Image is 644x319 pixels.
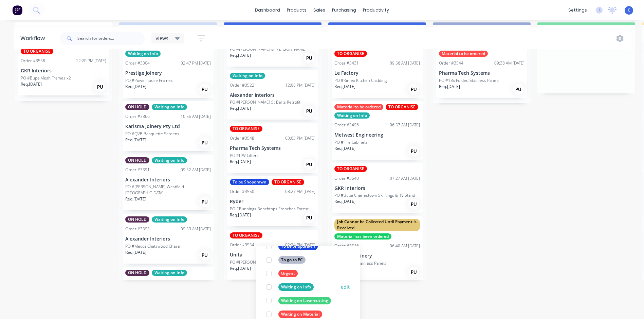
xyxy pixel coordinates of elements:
div: Waiting on InfoOrder #352212:08 PM [DATE]Alexander InteriorsPO #[PERSON_NAME] St Barts RetrofitRe... [227,70,318,120]
p: GKR Interiors [334,185,420,191]
div: ON HOLDWaiting on InfoOrder #339109:52 AM [DATE]Alexander InteriorsPO #[PERSON_NAME] Westfield [G... [123,155,214,211]
div: Material to be ordered [439,51,488,57]
p: Req. [DATE] [230,105,251,111]
div: To go to PC [278,256,306,264]
div: PU [199,196,210,207]
p: Req. [DATE] [230,212,251,218]
div: 09:52 AM [DATE] [181,167,211,173]
div: Order #3391 [125,167,150,173]
div: PU [304,53,315,64]
p: Req. [DATE] [334,198,355,205]
div: ON HOLD [125,216,149,223]
div: PU [199,137,210,148]
div: 12:08 PM [DATE] [285,82,315,88]
p: Req. [DATE] [125,249,146,255]
p: Alexander Interiors [230,92,315,98]
div: 06:57 AM [DATE] [390,122,420,128]
p: Req. [DATE] [125,84,146,90]
p: PO #Bupa Mesh Frames x2 [21,75,71,81]
p: Req. [DATE] [439,84,460,90]
p: BeSpoke Joinery [334,253,420,259]
p: Req. [DATE] [125,196,146,202]
p: PO #[PERSON_NAME] Westfield [GEOGRAPHIC_DATA] [125,184,211,196]
div: 12:20 PM [DATE] [76,58,106,64]
div: 07:27 AM [DATE] [390,175,420,181]
div: 09:53 AM [DATE] [181,279,211,285]
div: To be Shopdrawn [278,243,318,250]
div: Waiting on Info [152,157,187,163]
p: Alexander Interiors [125,236,211,242]
img: Factory [12,5,22,15]
div: Order #3540 [334,175,359,181]
p: PO #[PERSON_NAME] [PERSON_NAME] [230,259,302,265]
div: ON HOLD [125,157,149,163]
div: TO ORGANISEOrder #355402:24 PM [DATE]UnitaPO #[PERSON_NAME] [PERSON_NAME]Req.[DATE]PU [227,230,318,280]
div: TO ORGANISE [230,126,262,132]
div: Order #3548 [230,135,254,141]
p: GKR Interiors [21,68,106,74]
p: PO #Bresic Stainless Panels [334,260,386,266]
div: settings [565,5,590,15]
p: PO #Bunnings Benchtops Frenches Forest [230,206,309,212]
p: Req. [DATE] [125,137,146,143]
div: PU [408,267,419,278]
p: Req. [DATE] [230,52,251,58]
span: Views [155,35,168,42]
div: TO ORGANISEOrder #354007:27 AM [DATE]GKR InteriorsPO #Bupa Charlestown Skirtings & TV StandReq.[D... [332,163,423,213]
div: 09:53 AM [DATE] [181,226,211,232]
div: productivity [360,5,392,15]
div: Order #3546 [334,243,359,249]
p: PO #13x Folded Stainless Panels [439,77,499,84]
p: Req. [DATE] [230,159,251,165]
div: PU [408,84,419,95]
div: TO ORGANISEOrder #354803:03 PM [DATE]Pharma Tech SystemsPO #ITW LiftersReq.[DATE]PU [227,123,318,173]
p: Prestige Joinery [125,70,211,76]
div: To be ShopdrawnTO ORGANISEOrder #355008:27 AM [DATE]RyderPO #Bunnings Benchtops Frenches ForestRe... [227,176,318,226]
p: PO #Bupa Charlestown Skirtings & TV Stand [334,192,415,198]
div: 06:40 AM [DATE] [390,243,420,249]
div: 03:03 PM [DATE] [285,135,315,141]
div: TO ORGANISE [21,48,53,54]
div: Waiting on Info [278,283,314,291]
div: Order #3522 [230,82,254,88]
div: PU [304,106,315,117]
div: Order #3550 [230,189,254,195]
div: PU [95,82,106,92]
div: Urgent [278,270,298,277]
a: dashboard [252,5,283,15]
div: TO ORGANISE [386,104,418,110]
p: Req. [DATE] [334,145,355,152]
p: Metwest Engineering [334,132,420,138]
p: Unita [230,252,315,258]
p: Karisma Joinery Pty Ltd [125,124,211,129]
div: Material to be ordered [334,104,383,110]
div: TO ORGANISEOrder #343109:56 AM [DATE]Le FactoryPO #Rimex Kitchen CladdingReq.[DATE]PU [332,48,423,98]
p: PO #Fire Cabinets [334,139,368,145]
div: ON HOLDWaiting on InfoOrder #336610:55 AM [DATE]Karisma Joinery Pty LtdPO #QVB Banquette ScreensR... [123,101,214,151]
div: 09:38 AM [DATE] [494,60,525,66]
p: Ryder [230,199,315,205]
div: products [283,5,310,15]
div: Waiting on Info [125,51,161,57]
div: Workflow [20,34,48,42]
div: Order #3304 [125,60,150,66]
div: Waiting on Lasercutting [278,297,331,304]
div: ON HOLDWaiting on InfoOrder #339409:53 AM [DATE] [123,267,214,317]
p: Le Factory [334,70,420,76]
p: Alexander Interiors [125,177,211,183]
p: Req. [DATE] [21,81,42,87]
p: PO #Powerhouse Frames [125,77,173,84]
div: Material to be orderedTO ORGANISEWaiting on InfoOrder #349606:57 AM [DATE]Metwest EngineeringPO #... [332,101,423,160]
div: Waiting on Info [334,112,370,119]
div: 02:47 PM [DATE] [181,60,211,66]
div: PU [304,212,315,223]
div: PU [304,159,315,170]
div: Order #3496 [334,122,359,128]
input: Search for orders... [77,32,145,45]
div: TO ORGANISE [230,232,262,238]
p: PO #Rimex Kitchen Cladding [334,77,387,84]
div: TO ORGANISE [272,179,304,185]
div: 08:27 AM [DATE] [285,189,315,195]
div: Order #3431 [334,60,359,66]
p: PO #QVB Banquette Screens [125,131,179,137]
